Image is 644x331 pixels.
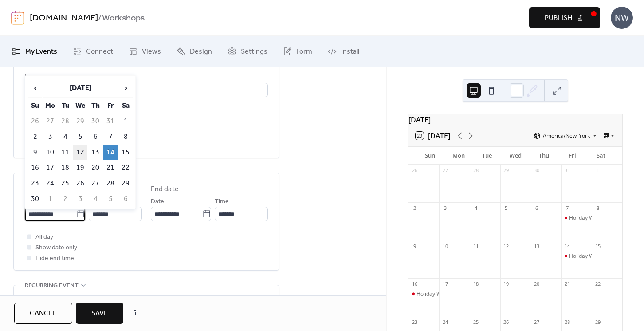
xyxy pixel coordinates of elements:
[73,130,87,144] td: 5
[30,10,98,27] a: [DOMAIN_NAME]
[88,114,102,129] td: 30
[411,167,418,174] div: 26
[561,252,592,260] div: Holiday Wreath Workshop 11/14
[411,243,418,249] div: 9
[88,130,102,144] td: 6
[529,7,600,28] button: Publish
[416,147,444,165] div: Sun
[43,79,118,98] th: [DATE]
[472,243,479,249] div: 11
[88,192,102,206] td: 4
[28,192,42,206] td: 30
[411,281,418,288] div: 16
[28,79,42,97] span: ‹
[543,133,590,138] span: America/New_York
[98,10,102,27] b: /
[503,167,510,174] div: 29
[472,281,479,288] div: 18
[43,130,57,144] td: 3
[611,7,633,29] div: NW
[564,281,570,288] div: 21
[594,243,601,249] div: 15
[30,308,57,319] span: Cancel
[88,176,102,191] td: 27
[103,114,118,129] td: 31
[25,71,266,82] div: Location
[534,319,540,325] div: 27
[564,319,570,325] div: 28
[73,99,87,113] th: We
[118,114,133,129] td: 1
[142,47,161,57] span: Views
[14,303,72,324] button: Cancel
[43,114,57,129] td: 27
[472,319,479,325] div: 25
[103,192,118,206] td: 5
[88,161,102,175] td: 20
[545,13,572,24] span: Publish
[73,192,87,206] td: 3
[321,39,366,63] a: Install
[341,47,359,57] span: Install
[28,161,42,175] td: 16
[594,205,601,212] div: 8
[530,147,558,165] div: Thu
[58,192,72,206] td: 2
[11,11,24,25] img: logo
[28,114,42,129] td: 26
[408,290,439,298] div: Holiday Wreath Workshop 11/16
[534,281,540,288] div: 20
[58,130,72,144] td: 4
[118,99,133,113] th: Sa
[412,130,453,142] button: 29[DATE]
[296,47,312,57] span: Form
[472,205,479,212] div: 4
[594,319,601,325] div: 29
[88,145,102,160] td: 13
[103,176,118,191] td: 28
[43,161,57,175] td: 17
[35,232,53,243] span: All day
[86,47,113,57] span: Connect
[58,114,72,129] td: 28
[76,303,123,324] button: Save
[103,99,118,113] th: Fr
[43,99,57,113] th: Mo
[28,130,42,144] td: 2
[501,147,530,165] div: Wed
[594,167,601,174] div: 1
[25,47,57,57] span: My Events
[66,39,120,63] a: Connect
[221,39,274,63] a: Settings
[88,99,102,113] th: Th
[416,290,496,298] div: Holiday Wreath Workshop 11/16
[118,145,133,160] td: 15
[58,161,72,175] td: 18
[442,205,448,212] div: 3
[58,99,72,113] th: Tu
[102,10,145,27] b: Workshops
[564,167,570,174] div: 31
[503,205,510,212] div: 5
[442,319,448,325] div: 24
[118,176,133,191] td: 29
[534,243,540,249] div: 13
[103,130,118,144] td: 7
[564,243,570,249] div: 14
[28,176,42,191] td: 23
[276,39,319,63] a: Form
[73,176,87,191] td: 26
[28,99,42,113] th: Su
[534,205,540,212] div: 6
[43,145,57,160] td: 10
[118,192,133,206] td: 6
[103,145,118,160] td: 14
[151,197,164,207] span: Date
[444,147,472,165] div: Mon
[408,114,622,125] div: [DATE]
[503,281,510,288] div: 19
[151,184,179,195] div: End date
[73,145,87,160] td: 12
[215,197,229,207] span: Time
